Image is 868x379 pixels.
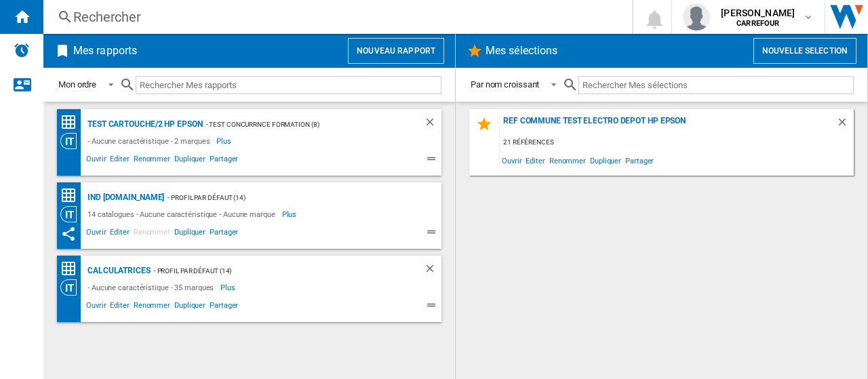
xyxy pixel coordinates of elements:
span: Dupliquer [588,151,623,169]
input: Rechercher Mes sélections [578,76,854,94]
span: Plus [282,206,299,222]
div: - TEST CONCURRNCE FORMATION (8) [203,116,397,133]
span: Editer [108,153,131,169]
span: Ouvrir [500,151,524,169]
span: Editer [108,226,131,242]
div: Matrice des prix [60,114,84,131]
div: - Profil par défaut (14) [151,262,397,279]
div: TEST Cartouche/2 HP EPSON [84,116,203,133]
span: Dupliquer [172,226,208,242]
div: Par nom croissant [471,79,539,89]
div: Ind [DOMAIN_NAME] [84,189,164,206]
span: Partager [208,226,240,242]
span: Ouvrir [84,226,108,242]
h2: Mes sélections [483,38,560,64]
span: Renommer [547,151,588,169]
div: 14 catalogues - Aucune caractéristique - Aucune marque [84,206,282,222]
div: Supprimer [424,262,441,279]
div: - Profil par défaut (14) [164,189,414,206]
button: Nouveau rapport [348,38,444,64]
div: Mon ordre [58,79,96,89]
span: Ouvrir [84,299,108,315]
b: CARREFOUR [736,19,779,28]
span: Renommer [132,299,172,315]
span: Plus [220,279,237,296]
span: Plus [216,133,233,149]
img: alerts-logo.svg [14,42,30,58]
div: Vision Catégorie [60,206,84,222]
div: Supprimer [836,116,854,134]
span: [PERSON_NAME] [721,6,795,20]
img: profile.jpg [683,3,710,31]
div: Matrice des prix [60,187,84,204]
span: Editer [108,299,131,315]
span: Partager [208,299,240,315]
span: Renommer [132,226,172,242]
div: Vision Catégorie [60,279,84,296]
div: Supprimer [424,116,441,133]
button: Nouvelle selection [753,38,856,64]
span: Ouvrir [84,153,108,169]
ng-md-icon: Ce rapport a été partagé avec vous [60,226,77,242]
span: Dupliquer [172,153,208,169]
div: 21 références [500,134,854,151]
div: Calculatrices [84,262,151,279]
span: Renommer [132,153,172,169]
span: Partager [623,151,656,169]
div: - Aucune caractéristique - 35 marques [84,279,220,296]
div: Matrice des prix [60,260,84,277]
div: - Aucune caractéristique - 2 marques [84,133,216,149]
span: Partager [208,153,240,169]
div: Vision Catégorie [60,133,84,149]
input: Rechercher Mes rapports [136,76,441,94]
div: Rechercher [73,7,597,26]
span: Editer [524,151,547,169]
span: Dupliquer [172,299,208,315]
div: Ref commune test electro depot HP EPSON [500,116,836,134]
h2: Mes rapports [71,38,140,64]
